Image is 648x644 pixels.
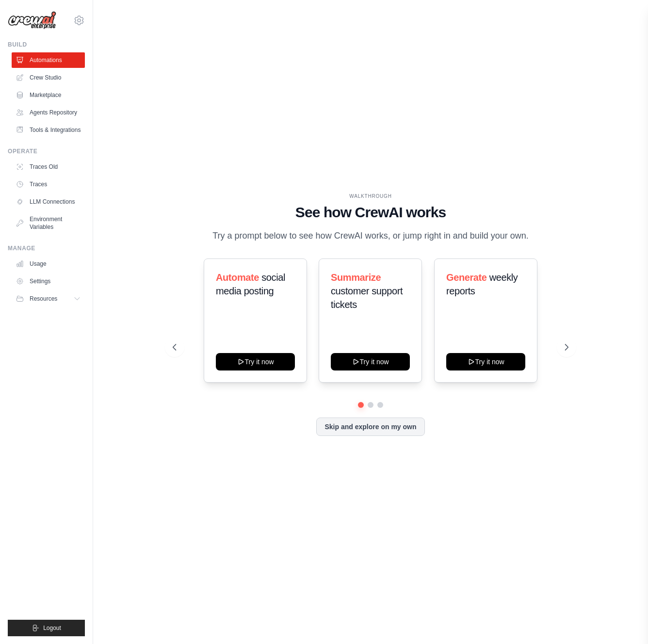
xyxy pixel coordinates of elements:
[8,41,85,48] div: Build
[446,272,487,283] span: Generate
[446,272,518,296] span: weekly reports
[30,295,57,303] span: Resources
[173,193,568,200] div: WALKTHROUGH
[12,122,85,138] a: Tools & Integrations
[8,620,85,636] button: Logout
[12,52,85,68] a: Automations
[12,105,85,120] a: Agents Repository
[173,204,568,221] h1: See how CrewAI works
[12,256,85,272] a: Usage
[12,274,85,289] a: Settings
[8,244,85,252] div: Manage
[12,87,85,103] a: Marketplace
[12,291,85,306] button: Resources
[216,353,295,370] button: Try it now
[331,353,410,370] button: Try it now
[12,194,85,209] a: LLM Connections
[316,418,424,436] button: Skip and explore on my own
[8,147,85,155] div: Operate
[216,272,259,283] span: Automate
[331,286,403,310] span: customer support tickets
[8,11,56,30] img: Logo
[12,177,85,192] a: Traces
[43,624,61,632] span: Logout
[208,229,534,243] p: Try a prompt below to see how CrewAI works, or jump right in and build your own.
[12,70,85,85] a: Crew Studio
[331,272,381,283] span: Summarize
[12,159,85,175] a: Traces Old
[12,211,85,235] a: Environment Variables
[446,353,525,370] button: Try it now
